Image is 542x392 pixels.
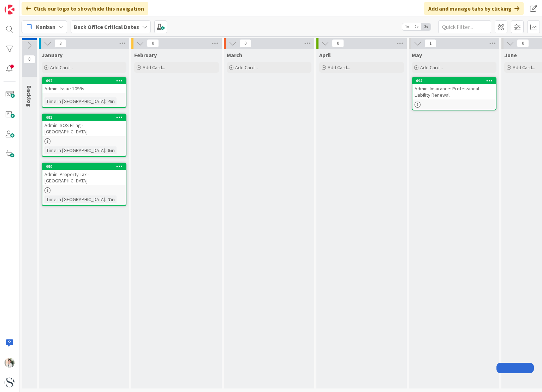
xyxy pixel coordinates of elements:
span: 0 [23,55,35,64]
img: Visit kanbanzone.com [5,5,14,14]
span: Add Card... [235,64,258,71]
div: Time in [GEOGRAPHIC_DATA] [44,97,105,105]
div: 490 [46,164,126,169]
div: Time in [GEOGRAPHIC_DATA] [44,146,105,154]
span: 1x [402,23,412,30]
span: January [42,52,62,59]
span: March [227,52,242,59]
span: 1 [424,39,436,48]
span: April [319,52,331,59]
span: February [134,52,157,59]
span: May [412,52,422,59]
input: Quick Filter... [438,20,491,33]
span: 0 [332,39,344,48]
div: 492 [46,78,126,83]
img: KT [5,358,14,368]
a: 494Admin: Insurance: Professional Liability Renewal [412,77,496,110]
div: 494 [412,78,496,84]
div: Admin: Property Tax - [GEOGRAPHIC_DATA] [42,170,126,185]
img: avatar [5,378,14,387]
span: 3 [54,39,66,48]
span: : [105,195,106,203]
span: Add Card... [328,64,350,71]
span: June [504,52,517,59]
div: 492Admin: Issue 1099s [42,78,126,93]
a: 490Admin: Property Tax - [GEOGRAPHIC_DATA]Time in [GEOGRAPHIC_DATA]:7m [42,163,126,206]
div: 5m [106,146,117,154]
div: 492 [42,78,126,84]
a: 491Admin: SOS Filing - [GEOGRAPHIC_DATA]Time in [GEOGRAPHIC_DATA]:5m [42,114,126,157]
span: 0 [239,39,251,48]
div: 490 [42,163,126,170]
span: 3x [421,23,431,30]
div: 494 [416,78,496,83]
span: : [105,97,106,105]
div: Admin: Issue 1099s [42,84,126,93]
div: 7m [106,195,117,203]
div: 491Admin: SOS Filing - [GEOGRAPHIC_DATA] [42,114,126,136]
span: 0 [517,39,529,48]
span: Kanban [36,23,55,31]
a: 492Admin: Issue 1099sTime in [GEOGRAPHIC_DATA]:4m [42,77,126,108]
div: 491 [46,115,126,120]
div: Add and manage tabs by clicking [424,2,524,15]
b: Back Office Critical Dates [74,23,139,30]
span: Add Card... [513,64,535,71]
span: : [105,146,106,154]
span: Add Card... [143,64,165,71]
div: Admin: SOS Filing - [GEOGRAPHIC_DATA] [42,121,126,136]
div: 494Admin: Insurance: Professional Liability Renewal [412,78,496,99]
div: Admin: Insurance: Professional Liability Renewal [412,84,496,99]
span: Backlog [26,85,33,107]
span: Add Card... [50,64,73,71]
span: 2x [412,23,421,30]
span: 0 [147,39,159,48]
div: 491 [42,114,126,121]
span: Add Card... [420,64,443,71]
div: 4m [106,97,117,105]
div: Click our logo to show/hide this navigation [22,2,148,15]
div: Time in [GEOGRAPHIC_DATA] [44,195,105,203]
div: 490Admin: Property Tax - [GEOGRAPHIC_DATA] [42,163,126,185]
